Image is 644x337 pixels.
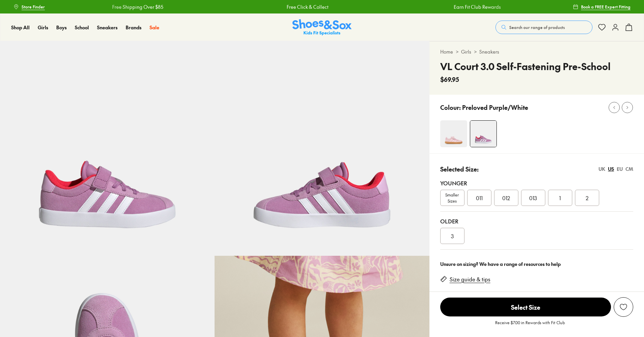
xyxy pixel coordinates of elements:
[22,4,45,10] span: Store Finder
[440,297,611,317] button: Select Size
[440,75,459,84] span: $69.95
[559,194,561,202] span: 1
[453,3,500,10] a: Earn Fit Club Rewards
[126,24,141,31] span: Brands
[56,24,67,31] span: Boys
[617,165,623,173] div: EU
[441,192,464,204] span: Smaller Sizes
[75,24,89,31] span: School
[75,24,89,31] a: School
[586,194,588,202] span: 2
[440,217,633,225] div: Older
[495,21,592,34] button: Search our range of products
[509,24,565,30] span: Search our range of products
[440,59,611,73] h4: VL Court 3.0 Self-Fastening Pre-School
[292,19,352,36] img: SNS_Logo_Responsive.svg
[97,24,118,31] a: Sneakers
[38,24,48,31] span: Girls
[440,103,461,112] p: Colour:
[461,48,471,55] a: Girls
[440,179,633,187] div: Younger
[573,1,631,13] a: Book a FREE Expert Fitting
[11,24,30,31] span: Shop All
[462,103,528,112] p: Preloved Purple/White
[150,24,159,31] a: Sale
[502,194,510,202] span: 012
[476,194,483,202] span: 011
[440,48,633,55] div: > >
[451,232,454,240] span: 3
[495,319,565,332] p: Receive $7.00 in Rewards with Fit Club
[97,24,118,31] span: Sneakers
[111,3,162,10] a: Free Shipping Over $85
[440,261,633,268] div: Unsure on sizing? We have a range of resources to help
[292,19,352,36] a: Shoes & Sox
[11,24,30,31] a: Shop All
[599,165,605,173] div: UK
[479,48,499,55] a: Sneakers
[450,276,490,283] a: Size guide & tips
[614,297,633,317] button: Add to Wishlist
[440,298,611,316] span: Select Size
[440,48,453,55] a: Home
[581,4,631,10] span: Book a FREE Expert Fitting
[470,121,496,147] img: 4-548235_1
[529,194,537,202] span: 013
[625,165,633,173] div: CM
[440,120,467,147] img: 4-548232_1
[38,24,48,31] a: Girls
[126,24,141,31] a: Brands
[13,1,45,13] a: Store Finder
[56,24,67,31] a: Boys
[608,165,614,173] div: US
[215,41,429,256] img: 5-548236_1
[150,24,159,31] span: Sale
[286,3,327,10] a: Free Click & Collect
[440,164,479,174] p: Selected Size:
